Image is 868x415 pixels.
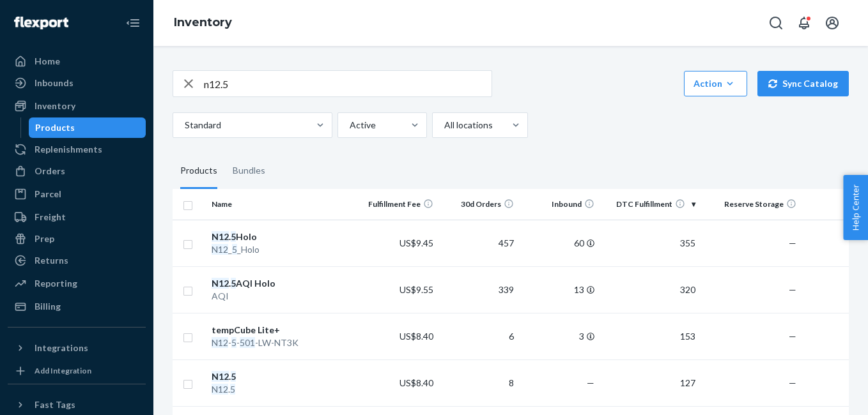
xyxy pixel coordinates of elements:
em: 5 [231,371,236,382]
button: Sync Catalog [757,71,849,96]
em: N12 [212,384,228,395]
em: N12 [212,371,229,382]
div: Prep [35,232,54,245]
button: Action [684,71,747,96]
a: Inventory [8,96,146,116]
span: — [789,377,796,388]
input: All locations [443,119,444,132]
th: Inbound [519,189,600,220]
a: Home [8,51,146,72]
a: Freight [8,207,146,227]
em: 5 [230,384,235,395]
em: 5 [232,244,237,255]
div: _ _Holo [212,243,353,256]
input: Search inventory by name or sku [204,71,492,96]
span: US$9.55 [399,284,433,295]
div: Returns [35,254,68,267]
div: - - -LW-NT3K [212,336,353,349]
div: AQI [212,290,353,303]
div: Billing [35,300,61,313]
div: . [212,383,353,396]
span: — [587,377,594,388]
input: Active [348,119,350,132]
em: N12 [212,244,228,255]
button: Integrations [8,338,146,358]
a: Inbounds [8,73,146,93]
td: 153 [600,313,701,359]
div: Products [35,121,75,134]
button: Open account menu [819,10,845,36]
img: Flexport logo [14,17,68,29]
em: 5 [231,337,236,348]
td: 3 [519,313,600,359]
a: Products [29,117,146,138]
div: tempCube Lite+ [212,324,353,336]
td: 355 [600,220,701,266]
a: Add Integration [8,363,146,379]
td: 60 [519,220,600,266]
div: Home [35,55,60,68]
div: . AQI Holo [212,277,353,290]
em: N12 [212,278,229,289]
div: Bundles [233,153,265,189]
th: Fulfillment Fee [357,189,438,220]
div: Orders [35,165,65,177]
th: Reserve Storage [701,189,802,220]
a: Orders [8,161,146,181]
td: 8 [438,359,519,406]
em: N12 [212,231,229,242]
ol: breadcrumbs [164,4,242,41]
div: Inventory [35,100,75,112]
div: Products [180,153,217,189]
span: — [789,331,796,342]
div: Reporting [35,277,77,290]
td: 127 [600,359,701,406]
th: DTC Fulfillment [600,189,701,220]
span: US$9.45 [399,238,433,248]
button: Close Navigation [120,10,146,36]
td: 13 [519,266,600,313]
th: Name [206,189,358,220]
button: Open Search Box [763,10,789,36]
button: Fast Tags [8,395,146,415]
div: . Holo [212,230,353,243]
span: — [789,284,796,295]
td: 457 [438,220,519,266]
a: Inventory [174,15,232,29]
input: Standard [183,119,185,132]
div: Inbounds [35,77,74,89]
div: . [212,370,353,383]
span: US$8.40 [399,377,433,388]
span: — [789,238,796,248]
span: US$8.40 [399,331,433,342]
em: N12 [212,337,228,348]
div: Fast Tags [35,398,75,411]
em: 5 [231,231,236,242]
div: Freight [35,211,66,223]
a: Prep [8,229,146,249]
button: Help Center [843,175,868,240]
div: Integrations [35,342,88,354]
a: Replenishments [8,139,146,160]
a: Returns [8,250,146,271]
div: Parcel [35,188,61,200]
button: Open notifications [791,10,817,36]
div: Add Integration [35,365,91,376]
td: 320 [600,266,701,313]
th: 30d Orders [438,189,519,220]
a: Reporting [8,273,146,294]
a: Billing [8,296,146,317]
div: Action [694,77,738,90]
div: Replenishments [35,143,102,156]
a: Parcel [8,184,146,204]
td: 6 [438,313,519,359]
em: 501 [240,337,255,348]
td: 339 [438,266,519,313]
em: 5 [231,278,236,289]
